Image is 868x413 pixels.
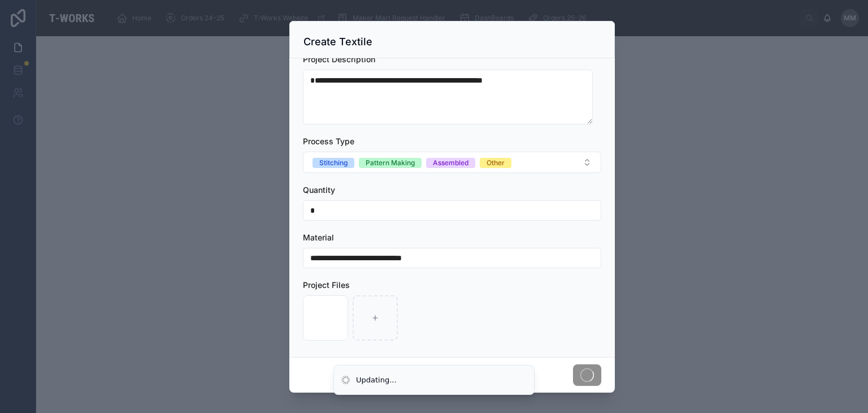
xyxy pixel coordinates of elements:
[303,35,372,49] h3: Create Textile
[356,375,397,386] div: Updating...
[303,185,335,195] span: Quantity
[303,54,375,64] span: Project Description
[303,233,334,242] span: Material
[426,157,475,168] button: Unselect ASSEMBLED
[480,157,511,168] button: Unselect OTHER
[487,158,505,168] div: Other
[319,158,348,168] div: Stitching
[303,136,354,146] span: Process Type
[366,158,415,168] div: Pattern Making
[359,157,422,168] button: Unselect PATTERN_MAKING
[313,157,354,168] button: Unselect STITCHING
[433,158,468,168] div: Assembled
[303,152,601,173] button: Select Button
[303,280,350,290] span: Project Files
